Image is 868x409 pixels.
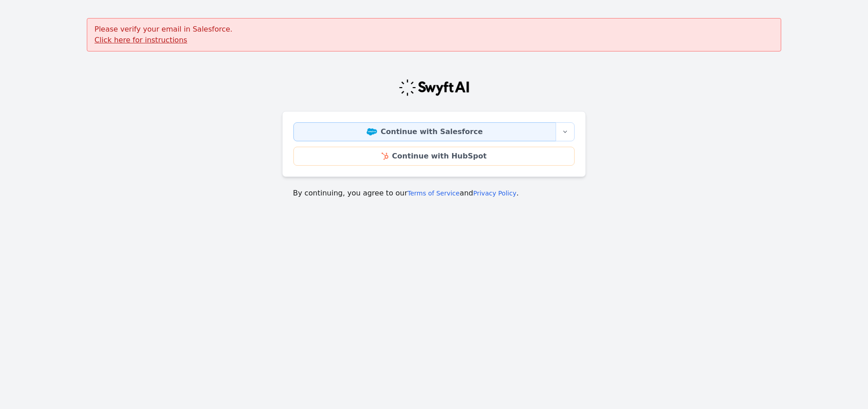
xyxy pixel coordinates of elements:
[407,190,459,197] a: Terms of Service
[87,18,781,51] div: Please verify your email in Salesforce.
[398,79,470,97] img: Swyft Logo
[293,188,575,199] p: By continuing, you agree to our and .
[367,128,377,135] img: Salesforce
[94,36,187,44] a: Click here for instructions
[293,122,556,141] a: Continue with Salesforce
[293,147,575,166] a: Continue with HubSpot
[382,153,388,160] img: HubSpot
[473,190,516,197] a: Privacy Policy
